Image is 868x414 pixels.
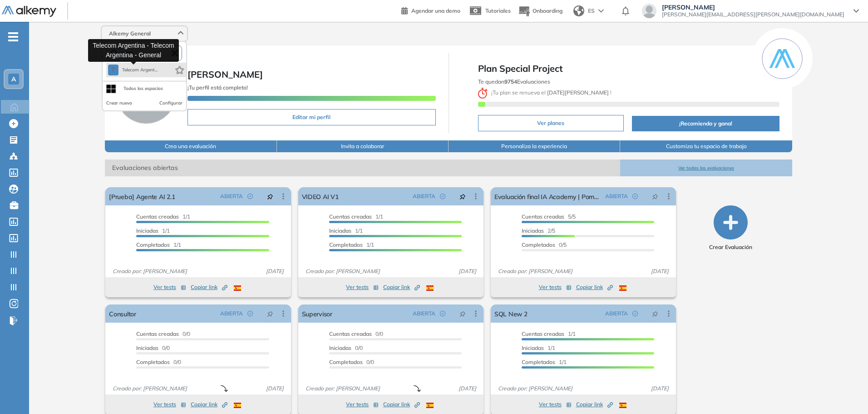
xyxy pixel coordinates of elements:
[645,189,665,204] button: pushpin
[191,283,227,291] span: Copiar link
[662,11,844,18] span: [PERSON_NAME][EMAIL_ADDRESS][PERSON_NAME][DOMAIN_NAME]
[453,306,473,321] button: pushpin
[478,78,550,85] span: Te quedan Evaluaciones
[539,399,572,410] button: Ver tests
[234,285,241,291] img: ESP
[494,187,602,205] a: Evaluación final IA Academy | Pomelo
[136,241,170,248] span: Completados
[411,7,460,14] span: Agendar una demo
[632,116,779,131] button: ¡Recomienda y gana!
[401,5,460,15] a: Agendar una demo
[522,213,576,220] span: 5/5
[136,344,158,351] span: Iniciadas
[539,282,572,293] button: Ver tests
[277,140,449,152] button: Invita a colaborar
[187,69,263,80] span: [PERSON_NAME]
[459,310,466,317] span: pushpin
[383,399,420,410] button: Copiar link
[267,310,273,317] span: pushpin
[329,359,374,365] span: 0/0
[329,241,363,248] span: Completados
[262,384,287,393] span: [DATE]
[329,344,363,351] span: 0/0
[346,282,379,293] button: Ver tests
[123,85,163,92] div: Todos los espacios
[136,227,158,234] span: Iniciadas
[598,9,604,13] img: arrow
[459,193,466,200] span: pushpin
[220,192,243,200] span: ABIERTA
[455,384,480,393] span: [DATE]
[522,359,555,365] span: Completados
[522,241,567,248] span: 0/5
[302,304,332,323] a: Supervisor
[426,403,434,408] img: ESP
[191,399,227,410] button: Copiar link
[383,400,420,409] span: Copiar link
[605,309,628,318] span: ABIERTA
[109,304,136,323] a: Consultor
[426,285,434,291] img: ESP
[522,213,564,220] span: Cuentas creadas
[645,306,665,321] button: pushpin
[576,282,613,293] button: Copiar link
[504,78,517,85] b: 9754
[136,359,170,365] span: Completados
[187,84,248,91] span: ¡Tu perfil está completo!
[647,267,672,275] span: [DATE]
[346,399,379,410] button: Ver tests
[576,400,613,409] span: Copiar link
[383,282,420,293] button: Copiar link
[652,310,658,317] span: pushpin
[2,6,56,17] img: Logo
[494,304,528,323] a: SQL New 2
[329,227,351,234] span: Iniciadas
[478,62,779,75] span: Plan Special Project
[109,267,191,275] span: Creado por: [PERSON_NAME]
[88,39,179,62] div: Telecom Argentina - Telecom Argentina - General
[234,403,241,408] img: ESP
[383,283,420,291] span: Copiar link
[619,285,626,291] img: ESP
[247,194,253,199] span: check-circle
[267,193,273,200] span: pushpin
[329,227,363,234] span: 1/1
[111,66,115,74] span: T
[522,330,576,337] span: 1/1
[136,213,179,220] span: Cuentas creadas
[106,100,132,107] button: Crear nuevo
[108,65,158,75] button: TTelecom Argent...
[522,330,564,337] span: Cuentas creadas
[709,205,752,251] button: Crear Evaluación
[220,309,243,318] span: ABIERTA
[522,344,555,351] span: 1/1
[153,399,186,410] button: Ver tests
[546,89,610,96] b: [DATE][PERSON_NAME]
[136,227,170,234] span: 1/1
[494,384,576,393] span: Creado por: [PERSON_NAME]
[187,109,435,125] button: Editar mi perfil
[478,88,488,99] img: clock-svg
[485,7,511,14] span: Tutoriales
[191,400,227,409] span: Copiar link
[652,193,658,200] span: pushpin
[620,140,792,152] button: Customiza tu espacio de trabajo
[122,66,158,74] span: Telecom Argent...
[247,311,253,316] span: check-circle
[632,194,638,199] span: check-circle
[329,213,383,220] span: 1/1
[136,330,179,337] span: Cuentas creadas
[709,243,752,251] span: Crear Evaluación
[522,359,567,365] span: 1/1
[576,399,613,410] button: Copiar link
[302,267,384,275] span: Creado por: [PERSON_NAME]
[136,213,190,220] span: 1/1
[478,89,612,96] span: ¡ Tu plan se renueva el !
[8,36,18,38] i: -
[576,283,613,291] span: Copiar link
[588,7,595,15] span: ES
[605,192,628,200] span: ABIERTA
[136,241,181,248] span: 1/1
[329,330,383,337] span: 0/0
[191,282,227,293] button: Copiar link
